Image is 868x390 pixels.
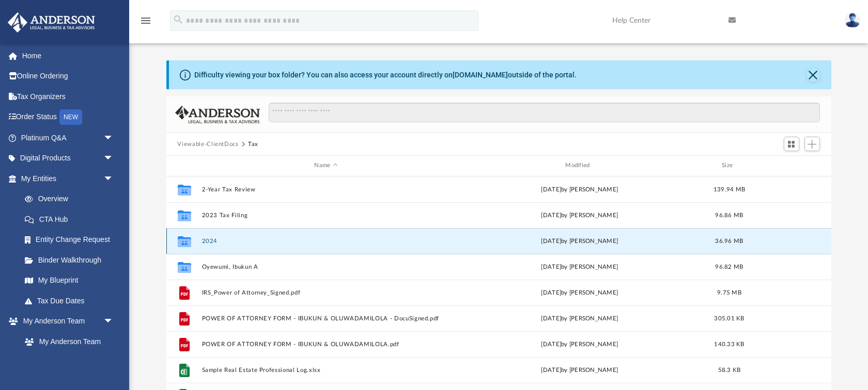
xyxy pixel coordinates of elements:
[715,238,743,243] span: 36.96 MB
[269,103,819,122] input: Search files and folders
[7,107,129,128] a: Order StatusNEW
[455,161,704,170] div: Modified
[202,212,451,219] button: 2023 Tax Filing
[7,86,129,107] a: Tax Organizers
[103,168,124,189] span: arrow_drop_down
[455,262,704,271] div: [DATE] by [PERSON_NAME]
[103,127,124,149] span: arrow_drop_down
[717,289,741,295] span: 9.75 MB
[14,331,119,352] a: My Anderson Team
[14,352,124,372] a: Anderson System
[248,140,258,149] button: Tax
[455,314,704,323] div: [DATE] by [PERSON_NAME]
[453,71,508,79] a: [DOMAIN_NAME]
[202,341,451,348] button: POWER OF ATTORNEY FORM - IBUKUN & OLUWADAMILOLA.pdf
[455,365,704,375] div: [DATE] by [PERSON_NAME]
[806,68,820,82] button: Close
[7,127,129,148] a: Platinum Q&Aarrow_drop_down
[177,140,238,149] button: Viewable-ClientDocs
[103,148,124,169] span: arrow_drop_down
[201,161,450,170] div: Name
[202,315,451,322] button: POWER OF ATTORNEY FORM - IBUKUN & OLUWADAMILOLA - DocuSigned.pdf
[173,14,184,25] i: search
[59,109,82,125] div: NEW
[455,185,704,194] div: [DATE] by [PERSON_NAME]
[715,264,743,269] span: 96.82 MB
[784,137,799,151] button: Switch to Grid View
[14,209,129,230] a: CTA Hub
[139,20,152,27] a: menu
[139,14,152,27] i: menu
[7,148,129,169] a: Digital Productsarrow_drop_down
[455,236,704,246] div: [DATE] by [PERSON_NAME]
[171,161,196,170] div: id
[713,186,745,192] span: 139.94 MB
[202,238,451,245] button: 2024
[804,137,820,151] button: Add
[845,13,860,28] img: User Pic
[14,270,124,291] a: My Blueprint
[718,367,740,372] span: 58.3 KB
[202,186,451,193] button: 2-Year Tax Review
[708,161,750,170] div: Size
[103,311,124,332] span: arrow_drop_down
[194,70,577,80] div: Difficulty viewing your box folder? You can also access your account directly on outside of the p...
[7,168,129,189] a: My Entitiesarrow_drop_down
[455,210,704,220] div: [DATE] by [PERSON_NAME]
[14,290,129,311] a: Tax Due Dates
[5,12,98,32] img: Anderson Advisors Platinum Portal
[754,161,827,170] div: id
[715,212,743,218] span: 96.86 MB
[7,66,129,87] a: Online Ordering
[202,289,451,296] button: IRS_Power of Attorney_Signed.pdf
[14,250,129,270] a: Binder Walkthrough
[14,189,129,209] a: Overview
[7,311,124,332] a: My Anderson Teamarrow_drop_down
[7,45,129,66] a: Home
[714,315,744,321] span: 305.01 KB
[714,341,744,347] span: 140.33 KB
[455,339,704,349] div: [DATE] by [PERSON_NAME]
[14,230,129,250] a: Entity Change Request
[202,367,451,373] button: Sample Real Estate Professional Log.xlsx
[202,264,451,270] button: Oyewumi, Ibukun A
[455,288,704,297] div: [DATE] by [PERSON_NAME]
